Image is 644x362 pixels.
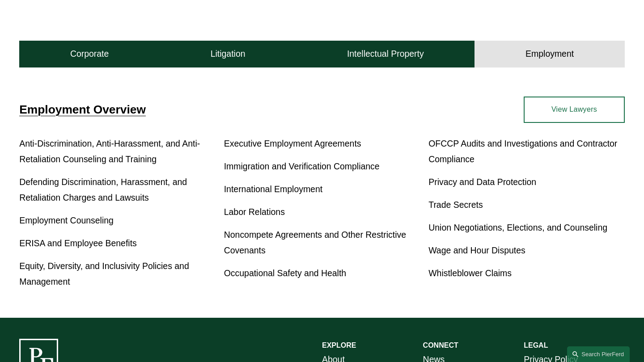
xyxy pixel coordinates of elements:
[224,184,322,194] a: International Employment
[211,48,246,59] h4: Litigation
[423,341,458,349] strong: CONNECT
[19,238,137,248] a: ERISA and Employee Benefits
[224,139,361,148] a: Executive Employment Agreements
[524,97,625,122] a: View Lawyers
[19,261,189,286] a: Equity, Diversity, and Inclusivity Policies and Management
[224,161,380,171] a: Immigration and Verification Compliance
[428,268,512,278] a: Whistleblower Claims
[224,207,285,217] a: Labor Relations
[347,48,424,59] h4: Intellectual Property
[428,245,525,255] a: Wage and Hour Disputes
[428,200,483,210] a: Trade Secrets
[224,268,346,278] a: Occupational Safety and Health
[19,103,146,116] a: Employment Overview
[19,215,114,225] a: Employment Counseling
[428,139,617,164] a: OFCCP Audits and Investigations and Contractor Compliance
[70,48,109,59] h4: Corporate
[322,341,356,349] strong: EXPLORE
[525,48,574,59] h4: Employment
[19,139,200,164] a: Anti-Discrimination, Anti-Harassment, and Anti-Retaliation Counseling and Training
[224,230,406,255] a: Noncompete Agreements and Other Restrictive Covenants
[19,177,187,202] a: Defending Discrimination, Harassment, and Retaliation Charges and Lawsuits
[428,177,536,187] a: Privacy and Data Protection
[567,346,630,362] a: Search this site
[524,341,548,349] strong: LEGAL
[428,223,607,232] a: Union Negotiations, Elections, and Counseling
